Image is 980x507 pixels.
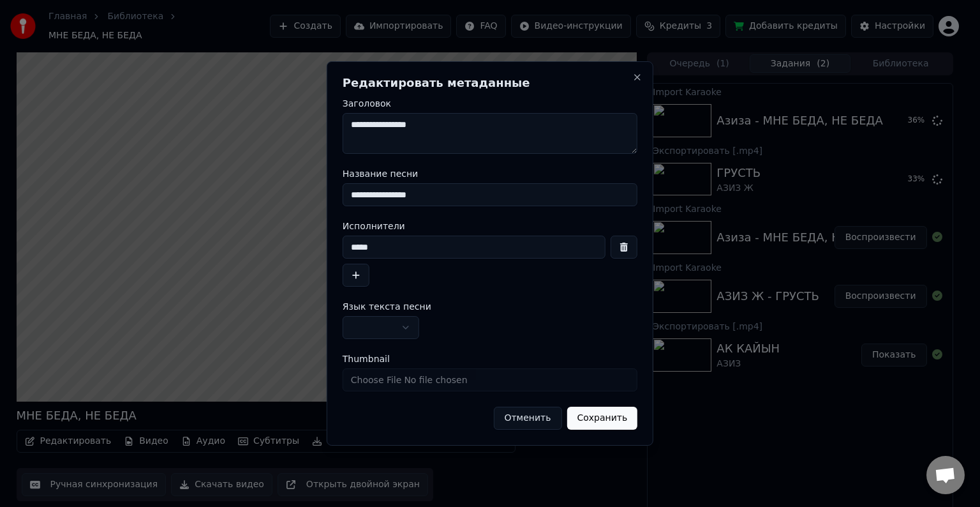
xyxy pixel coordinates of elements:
span: Thumbnail [343,354,390,363]
label: Исполнители [343,222,637,231]
span: Язык текста песни [343,302,431,311]
label: Название песни [343,169,637,178]
h2: Редактировать метаданные [343,77,637,89]
button: Отменить [493,407,561,430]
button: Сохранить [567,407,637,430]
label: Заголовок [343,99,637,108]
